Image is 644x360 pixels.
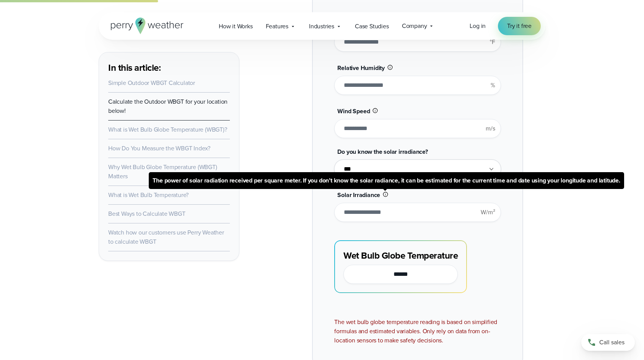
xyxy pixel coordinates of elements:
span: The power of solar radiation received per square meter. If you don’t know the solar radiance, it ... [149,172,624,189]
a: Log in [470,21,486,31]
a: What is Wet Bulb Temperature? [108,191,189,199]
span: Do you know the solar irradiance? [337,147,428,156]
span: Try it free [507,21,532,31]
span: Wind Speed [337,107,370,116]
a: How it Works [212,18,259,34]
span: How it Works [219,22,253,31]
a: Best Ways to Calculate WBGT [108,209,185,218]
span: Case Studies [355,22,389,31]
a: Watch how our customers use Perry Weather to calculate WBGT [108,228,224,246]
span: Features [266,22,288,31]
a: Call sales [581,334,635,351]
div: The wet bulb globe temperature reading is based on simplified formulas and estimated variables. O... [334,318,501,345]
a: Simple Outdoor WBGT Calculator [108,78,195,87]
a: Case Studies [348,18,395,34]
span: Industries [309,22,334,31]
span: Solar Irradiance [337,191,380,199]
a: Try it free [498,17,541,35]
a: How Do You Measure the WBGT Index? [108,144,210,153]
a: Calculate the Outdoor WBGT for your location below! [108,97,228,115]
span: Company [402,21,427,31]
span: Log in [470,21,486,30]
a: What is Wet Bulb Globe Temperature (WBGT)? [108,125,227,134]
span: Relative Humidity [337,64,385,72]
a: Why Wet Bulb Globe Temperature (WBGT) Matters [108,163,217,181]
span: Call sales [599,338,624,347]
h3: In this article: [108,62,230,74]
